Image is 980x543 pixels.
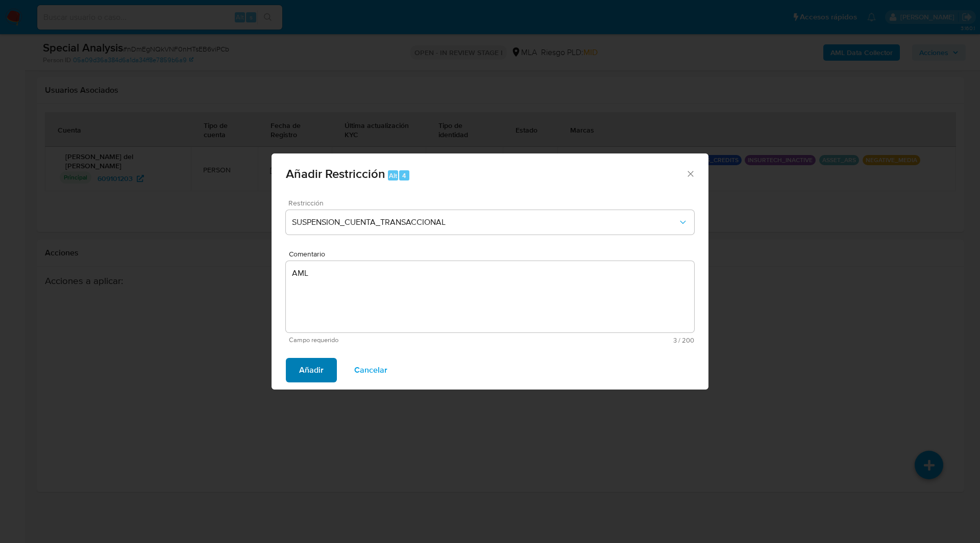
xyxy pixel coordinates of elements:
[685,169,695,178] button: Cerrar ventana
[354,359,387,381] span: Cancelar
[288,199,697,206] span: Restricción
[286,358,337,382] button: Añadir
[389,171,397,180] span: Alt
[299,359,324,381] span: Añadir
[341,358,401,382] button: Cancelar
[286,210,694,235] button: Restriction
[402,171,406,180] span: 4
[289,337,492,344] span: Campo requerido
[286,165,385,183] span: Añadir Restricción
[292,217,678,227] span: SUSPENSION_CUENTA_TRANSACCIONAL
[492,337,694,344] span: Máximo 200 caracteres
[289,250,697,258] span: Comentario
[286,261,694,332] textarea: AML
